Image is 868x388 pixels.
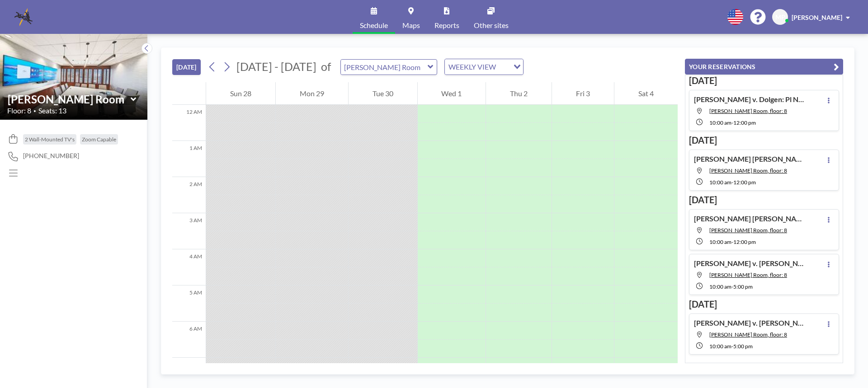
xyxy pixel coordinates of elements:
input: Hiers Room [8,93,131,106]
div: 2 AM [172,177,206,213]
span: McGhee Room, floor: 8 [709,167,787,174]
div: Sat 4 [614,82,678,105]
div: 12 AM [172,105,206,141]
h4: [PERSON_NAME] v. [PERSON_NAME] Evident Hearing [694,318,807,327]
div: 3 AM [172,213,206,249]
h3: [DATE] [689,299,839,310]
div: 6 AM [172,322,206,358]
span: [PERSON_NAME] [792,14,842,21]
div: 1 AM [172,141,206,177]
h4: [PERSON_NAME] v. [PERSON_NAME] Evident Hearing [694,259,807,268]
span: McGhee Room, floor: 8 [709,108,787,114]
span: - [731,179,733,186]
img: organization-logo [14,8,33,26]
span: 12:00 PM [733,179,756,186]
div: Sun 28 [206,82,275,105]
span: 10:00 AM [709,238,731,245]
input: Search for option [499,61,508,73]
span: • [33,108,36,114]
span: McGhee Room, floor: 8 [709,227,787,234]
h4: [PERSON_NAME] [PERSON_NAME] 30b6 Depo KGD/BBJ [694,154,807,164]
span: Schedule [360,22,388,29]
div: Search for option [445,59,523,75]
span: - [731,283,733,290]
span: 12:00 PM [733,238,756,245]
span: - [731,119,733,126]
span: 5:00 PM [733,283,753,290]
span: 10:00 AM [709,283,731,290]
span: Seats: 13 [38,106,66,115]
h3: [DATE] [689,194,839,206]
span: Other sites [474,22,509,29]
span: Hiers Room, floor: 8 [709,331,787,338]
h4: [PERSON_NAME] [PERSON_NAME] Pl NOD of Def KGD/BBJ [694,214,807,223]
span: MP [775,13,785,21]
span: Reports [434,22,459,29]
div: Wed 1 [418,82,486,105]
span: [PHONE_NUMBER] [23,152,79,160]
span: 10:00 AM [709,179,731,186]
div: Thu 2 [486,82,552,105]
span: 5:00 PM [733,343,753,350]
div: Tue 30 [349,82,417,105]
span: 2 Wall-Mounted TV's [25,136,75,143]
span: Floor: 8 [7,106,31,115]
div: Mon 29 [276,82,348,105]
span: 10:00 AM [709,119,731,126]
div: 4 AM [172,249,206,285]
span: of [321,60,331,74]
button: [DATE] [172,59,201,75]
span: WEEKLY VIEW [447,61,498,73]
span: Maps [402,22,420,29]
input: Hiers Room [341,60,428,75]
button: YOUR RESERVATIONS [685,59,843,75]
h3: [DATE] [689,135,839,146]
h3: [DATE] [689,75,839,86]
span: Hiers Room, floor: 8 [709,271,787,278]
h4: [PERSON_NAME] v. Dolgen: Pl NOD 30b6 [PERSON_NAME]: ELM/BBJ [694,95,807,104]
span: - [731,238,733,245]
span: Zoom Capable [82,136,116,143]
div: Fri 3 [552,82,614,105]
span: 12:00 PM [733,119,756,126]
span: [DATE] - [DATE] [236,60,316,73]
span: 10:00 AM [709,343,731,350]
span: - [731,343,733,350]
div: 5 AM [172,285,206,322]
